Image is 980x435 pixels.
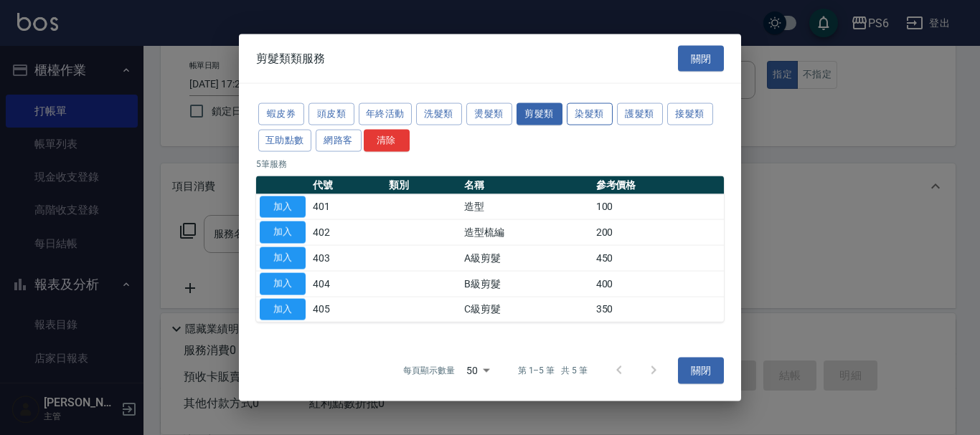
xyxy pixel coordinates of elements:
td: C級剪髮 [461,297,592,322]
td: 造型 [461,194,592,220]
button: 加入 [260,272,306,295]
th: 參考價格 [593,176,724,194]
button: 染髮類 [567,103,613,125]
th: 名稱 [461,176,592,194]
td: 404 [309,271,385,297]
button: 燙髮類 [466,103,512,125]
button: 洗髮類 [416,103,462,125]
button: 加入 [260,247,306,269]
button: 關閉 [678,358,724,384]
td: 405 [309,297,385,322]
button: 年終活動 [359,103,412,125]
button: 加入 [260,196,306,218]
p: 5 筆服務 [256,157,724,170]
td: 402 [309,219,385,245]
td: 401 [309,194,385,220]
span: 剪髮類類服務 [256,51,325,65]
td: 200 [593,219,724,245]
p: 每頁顯示數量 [403,364,455,377]
td: 100 [593,194,724,220]
div: 50 [461,351,495,390]
button: 互助點數 [258,129,311,151]
button: 頭皮類 [308,103,354,125]
td: 400 [593,271,724,297]
button: 剪髮類 [517,103,562,125]
button: 關閉 [678,45,724,72]
button: 加入 [260,298,306,320]
td: 造型梳編 [461,219,592,245]
button: 網路客 [316,129,362,151]
button: 清除 [364,129,410,151]
button: 接髮類 [667,103,713,125]
p: 第 1–5 筆 共 5 筆 [518,364,588,377]
td: B級剪髮 [461,271,592,297]
td: 350 [593,297,724,322]
td: 450 [593,245,724,271]
td: A級剪髮 [461,245,592,271]
button: 蝦皮券 [258,103,304,125]
th: 代號 [309,176,385,194]
button: 護髮類 [617,103,663,125]
th: 類別 [385,176,461,194]
button: 加入 [260,221,306,244]
td: 403 [309,245,385,271]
